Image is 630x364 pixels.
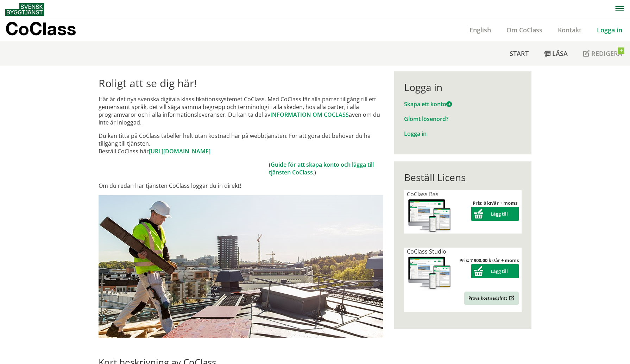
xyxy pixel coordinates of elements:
button: Lägg till [471,207,519,221]
a: INFORMATION OM COCLASS [270,111,349,119]
div: Logga in [404,81,521,93]
strong: Pris: 7 900,00 kr/år + moms [459,257,519,263]
img: Outbound.png [508,295,515,301]
img: coclass-license.jpg [407,198,452,234]
span: CoClass Bas [407,190,439,198]
a: Logga in [404,130,427,138]
a: Prova kostnadsfritt [464,292,519,305]
p: CoClass [5,25,76,33]
td: ( .) [269,161,383,176]
a: English [462,26,499,34]
span: CoClass Studio [407,248,446,255]
img: coclass-license.jpg [407,255,452,291]
a: Logga in [589,26,630,34]
img: login.jpg [99,195,383,338]
button: Lägg till [471,264,519,278]
a: Glömt lösenord? [404,115,448,123]
a: Start [502,41,536,66]
a: Om CoClass [499,26,550,34]
a: [URL][DOMAIN_NAME] [149,147,210,155]
h1: Roligt att se dig här! [99,77,383,90]
a: Lägg till [471,268,519,274]
a: Skapa ett konto [404,100,452,108]
a: Läsa [536,41,575,66]
p: Du kan titta på CoClass tabeller helt utan kostnad här på webbtjänsten. För att göra det behöver ... [99,132,383,155]
a: Guide för att skapa konto och lägga till tjänsten CoClass [269,161,374,176]
div: Beställ Licens [404,171,521,183]
a: Kontakt [550,26,589,34]
span: Läsa [552,49,568,58]
p: Om du redan har tjänsten CoClass loggar du in direkt! [99,182,383,190]
strong: Pris: 0 kr/år + moms [473,200,517,206]
a: Lägg till [471,211,519,217]
img: Svensk Byggtjänst [5,3,44,16]
a: CoClass [5,19,91,41]
span: Start [510,49,529,58]
p: Här är det nya svenska digitala klassifikationssystemet CoClass. Med CoClass får alla parter till... [99,95,383,126]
